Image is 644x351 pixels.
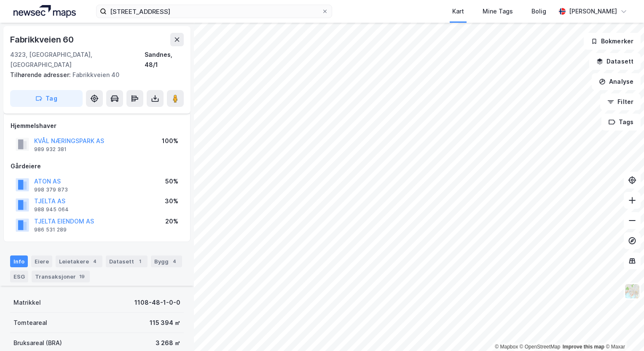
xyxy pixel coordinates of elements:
a: OpenStreetMap [520,344,561,350]
div: 998 379 873 [34,186,68,193]
div: Matrikkel [13,298,41,308]
div: Datasett [106,255,148,267]
div: Hjemmelshaver [11,121,183,131]
div: 988 945 064 [34,206,69,213]
img: logo.a4113a55bc3d86da70a041830d287a7e.svg [13,5,76,18]
button: Bokmerker [584,33,641,50]
div: 30% [165,196,178,206]
div: Kart [452,6,464,16]
button: Datasett [589,53,641,70]
div: Leietakere [56,255,102,267]
button: Tag [10,90,83,107]
div: Eiere [31,255,52,267]
div: Kontrollprogram for chat [602,311,644,351]
div: 1108-48-1-0-0 [134,298,180,308]
div: Fabrikkveien 40 [10,70,177,80]
div: 20% [165,216,178,226]
button: Tags [601,114,641,130]
iframe: Chat Widget [602,311,644,351]
div: Tomteareal [13,318,47,328]
a: Mapbox [495,344,518,350]
a: Improve this map [563,344,604,350]
div: 4323, [GEOGRAPHIC_DATA], [GEOGRAPHIC_DATA] [10,50,145,70]
div: Bolig [531,6,546,16]
div: 50% [165,176,178,186]
div: Fabrikkveien 60 [10,33,75,46]
div: 115 394 ㎡ [150,318,180,328]
div: Bruksareal (BRA) [13,338,62,348]
div: Info [10,255,28,267]
div: 19 [78,272,86,281]
div: Gårdeiere [11,161,183,171]
img: Z [624,283,640,299]
div: 986 531 289 [34,226,67,233]
input: Søk på adresse, matrikkel, gårdeiere, leietakere eller personer [107,5,322,18]
div: 4 [91,257,99,266]
button: Filter [600,93,641,110]
div: 100% [162,136,178,146]
div: 4 [170,257,179,266]
span: Tilhørende adresser: [10,71,72,78]
div: 3 268 ㎡ [156,338,180,348]
div: 1 [136,257,144,266]
button: Analyse [592,73,641,90]
div: Transaksjoner [32,271,90,282]
div: [PERSON_NAME] [569,6,617,16]
div: Sandnes, 48/1 [145,50,184,70]
div: Bygg [151,255,182,267]
div: 989 932 381 [34,146,67,153]
div: Mine Tags [483,6,513,16]
div: ESG [10,271,28,282]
